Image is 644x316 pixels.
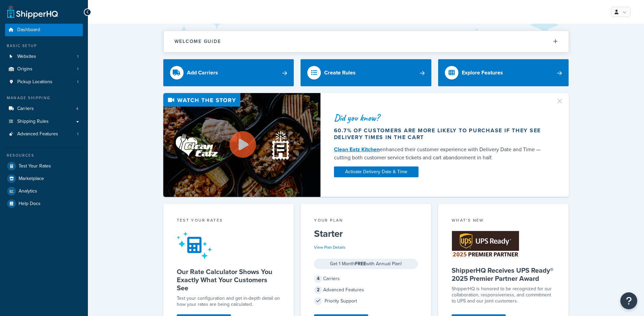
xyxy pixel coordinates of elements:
a: Activate Delivery Date & Time [334,166,419,177]
span: Analytics [19,188,37,194]
div: Explore Features [462,68,503,77]
h5: Starter [314,228,418,239]
div: What's New [452,217,555,225]
div: Test your configuration and get in-depth detail on how your rates are being calculated. [177,295,281,308]
span: Advanced Features [17,131,58,137]
div: Resources [5,153,83,158]
a: Shipping Rules [5,115,83,128]
div: Create Rules [324,68,356,77]
a: Explore Features [438,59,569,86]
span: Pickup Locations [17,79,52,85]
li: Carriers [5,103,83,115]
a: View Plan Details [314,244,345,250]
a: Pickup Locations1 [5,76,83,88]
a: Clean Eatz Kitchen [334,145,380,153]
a: Test Your Rates [5,160,83,172]
span: Marketplace [19,176,44,182]
span: 4 [76,106,78,112]
div: Advanced Features [314,285,418,295]
div: Priority Support [314,296,418,306]
img: Video thumbnail [163,93,320,197]
li: Websites [5,50,83,63]
a: Create Rules [301,59,431,86]
a: Dashboard [5,24,83,36]
a: Help Docs [5,198,83,210]
div: Basic Setup [5,43,83,49]
div: Test your rates [177,217,281,225]
div: 60.7% of customers are more likely to purchase if they see delivery times in the cart [334,127,548,141]
a: Marketplace [5,173,83,185]
a: Add Carriers [163,59,294,86]
a: Advanced Features1 [5,128,83,140]
span: Websites [17,54,36,60]
button: Welcome Guide [164,31,569,52]
span: 1 [77,66,78,72]
h5: ShipperHQ Receives UPS Ready® 2025 Premier Partner Award [452,266,555,283]
span: Test Your Rates [19,163,51,169]
li: Pickup Locations [5,76,83,88]
h2: Welcome Guide [174,39,221,44]
strong: FREE [355,260,366,267]
div: Get 1 Month with Annual Plan! [314,259,418,269]
a: Websites1 [5,50,83,63]
span: Carriers [17,106,34,112]
h5: Our Rate Calculator Shows You Exactly What Your Customers See [177,268,281,292]
div: Did you know? [334,113,548,122]
span: Origins [17,66,32,72]
li: Origins [5,63,83,75]
span: 1 [77,131,78,137]
a: Origins1 [5,63,83,75]
span: 1 [77,79,78,85]
div: Carriers [314,274,418,284]
div: Manage Shipping [5,95,83,101]
div: Your Plan [314,217,418,225]
span: 2 [314,286,322,294]
button: Open Resource Center [620,292,637,309]
span: Dashboard [17,27,40,33]
span: 4 [314,275,322,283]
span: 1 [77,54,78,60]
span: Shipping Rules [17,119,49,125]
span: Help Docs [19,201,41,207]
p: ShipperHQ is honored to be recognized for our collaboration, responsiveness, and commitment to UP... [452,286,555,304]
li: Advanced Features [5,128,83,140]
div: enhanced their customer experience with Delivery Date and Time — cutting both customer service ti... [334,145,548,162]
a: Carriers4 [5,103,83,115]
div: Add Carriers [187,68,218,77]
a: Analytics [5,185,83,197]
